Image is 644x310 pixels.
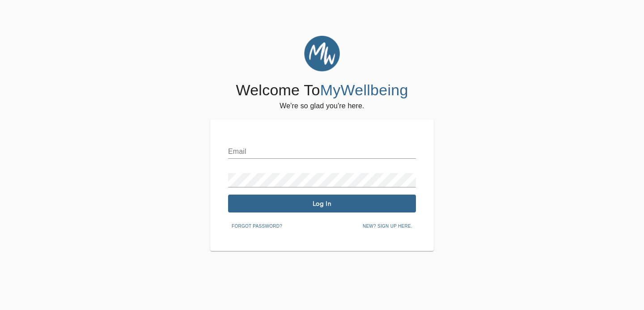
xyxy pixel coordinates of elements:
[363,222,412,230] span: New? Sign up here.
[320,81,408,98] span: MyWellbeing
[359,220,416,233] button: New? Sign up here.
[236,81,408,100] h4: Welcome To
[232,200,412,208] span: Log In
[232,222,282,230] span: Forgot password?
[280,100,364,112] h6: We're so glad you're here.
[228,222,286,229] a: Forgot password?
[228,220,286,233] button: Forgot password?
[304,36,340,72] img: MyWellbeing
[228,195,416,212] button: Log In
